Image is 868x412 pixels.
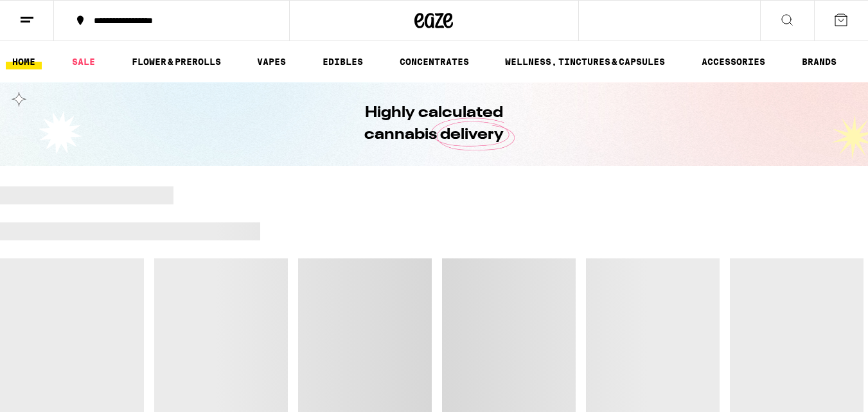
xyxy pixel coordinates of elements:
a: EDIBLES [316,54,369,69]
a: ACCESSORIES [695,54,772,69]
h1: Highly calculated cannabis delivery [328,102,540,146]
button: BRANDS [795,54,843,69]
a: WELLNESS, TINCTURES & CAPSULES [499,54,671,69]
a: SALE [66,54,102,69]
iframe: Opens a widget where you can find more information [786,373,855,406]
a: HOME [6,54,42,69]
a: FLOWER & PREROLLS [125,54,227,69]
a: CONCENTRATES [393,54,475,69]
a: VAPES [251,54,292,69]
